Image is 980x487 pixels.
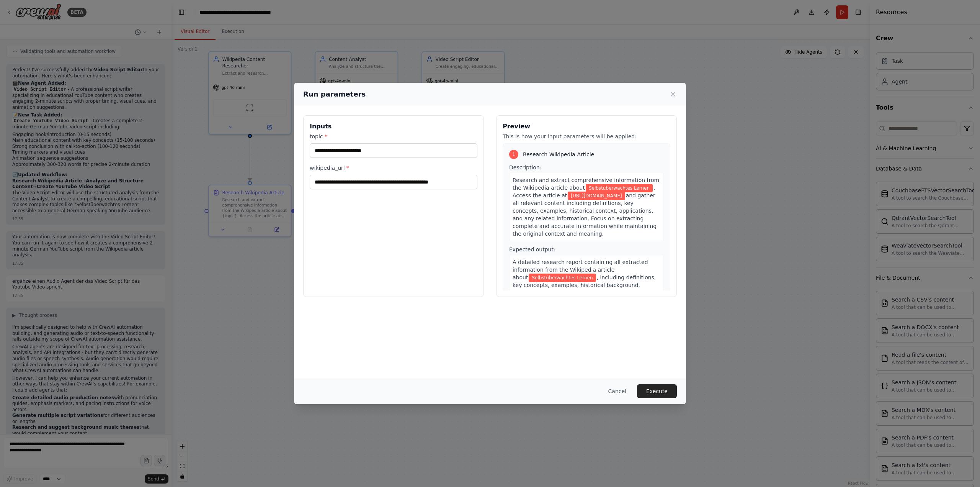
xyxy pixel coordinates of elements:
h3: Preview [503,122,670,131]
button: Execute [637,384,677,398]
span: A detailed research report containing all extracted information from the Wikipedia article about [513,259,648,280]
label: wikipedia_url [310,164,477,172]
div: 1 [509,150,518,159]
h3: Inputs [310,122,477,131]
span: Research and extract comprehensive information from the Wikipedia article about [513,177,659,191]
button: Cancel [602,384,632,398]
span: Variable: topic [586,184,653,192]
span: Expected output: [509,246,555,253]
label: topic [310,133,477,140]
h2: Run parameters [303,89,366,100]
span: Research Wikipedia Article [523,151,594,158]
span: Description: [509,164,541,171]
span: Variable: topic [529,274,596,282]
p: This is how your input parameters will be applied: [503,133,670,140]
span: Variable: wikipedia_url [568,192,625,200]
